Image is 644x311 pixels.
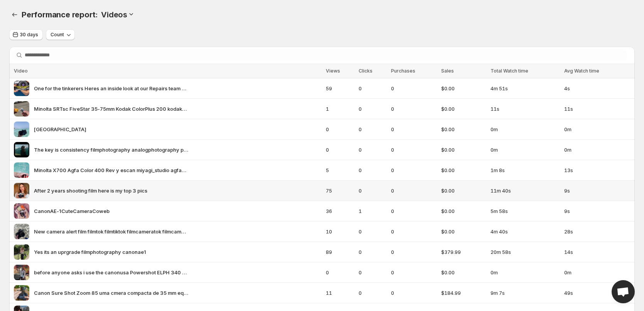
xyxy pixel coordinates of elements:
span: 49s [564,289,630,297]
img: Minolta SRTsc FiveStar 35-75mm Kodak ColorPlus 200 kodakcolorplus200 kodak film filmphotography f... [14,101,29,117]
span: 0 [391,85,437,92]
span: 0 [359,269,386,276]
span: $379.99 [441,248,486,256]
span: 59 [326,85,354,92]
span: 1m 8s [491,166,560,174]
span: 13s [564,166,630,174]
span: $0.00 [441,125,486,133]
span: 5m 58s [491,207,560,215]
span: 0 [359,125,386,133]
img: One for the tinkerers Heres an inside look at our Repairs team doing what they do best [14,81,29,96]
span: $0.00 [441,166,486,174]
span: Views [326,68,340,74]
span: 0m [491,269,560,276]
span: 20m 58s [491,248,560,256]
span: Count [51,32,64,38]
span: 30 days [20,32,38,38]
a: Open chat [612,280,635,303]
img: New camera alert film filmtok filmtiktok filmcameratok filmcameralovers 35mmfilm 35mmcamera filmc... [14,224,29,239]
span: Performance report: [22,10,98,19]
span: 1 [326,105,354,113]
span: 75 [326,187,354,194]
img: Canon Sure Shot Zoom 85 uma cmera compacta de 35 mm equipada com lente zoom 38-55 mm 22x que incl... [14,285,29,301]
span: New camera alert film filmtok filmtiktok filmcameratok filmcameralovers 35mmfilm 35mmcamera filmc... [34,228,188,235]
span: 0 [359,228,386,235]
span: 0 [359,105,386,113]
span: 0 [359,146,386,154]
span: $0.00 [441,105,486,113]
span: 0 [391,105,437,113]
span: Sales [441,68,454,74]
span: 0 [326,125,354,133]
span: 0 [326,146,354,154]
span: $0.00 [441,228,486,235]
span: 11m 40s [491,187,560,194]
span: Canon Sure Shot Zoom 85 uma cmera compacta de 35 mm equipada com lente zoom 38-55 mm 22x que incl... [34,289,188,297]
span: The key is consistency filmphotography analogphotography photographer film filmisnotdead [34,146,188,154]
img: Yes its an uprgrade filmphotography canonae1 [14,244,29,260]
span: 11s [564,105,630,113]
span: 0 [391,269,437,276]
span: 36 [326,207,354,215]
span: 0 [359,248,386,256]
span: Total Watch time [491,68,528,74]
span: 0 [359,289,386,297]
span: 1 [359,207,386,215]
span: 11s [491,105,560,113]
span: Purchases [391,68,415,74]
span: 4m 40s [491,228,560,235]
img: The key is consistency filmphotography analogphotography photographer film filmisnotdead [14,142,29,157]
span: 0 [359,187,386,194]
span: 0 [326,269,354,276]
button: Performance report [9,9,20,20]
span: 14s [564,248,630,256]
span: 0 [391,125,437,133]
img: After 2 years shooting film here is my top 3 pics [14,183,29,198]
span: 0m [564,146,630,154]
span: 0 [391,228,437,235]
img: before anyone asks i use the canonusa Powershot ELPH 340 digitalcamera explore exploremore [14,265,29,280]
img: Minolta X700 Agfa Color 400 Rev y escan miyagi_studio agfacolor 35mm analogico fotografia [14,162,29,178]
span: Avg Watch time [564,68,599,74]
span: After 2 years shooting film here is my top 3 pics [34,187,147,194]
span: One for the tinkerers Heres an inside look at our Repairs team doing what they do best [34,85,188,92]
span: [GEOGRAPHIC_DATA] [34,125,86,133]
span: 9s [564,187,630,194]
span: 0m [564,125,630,133]
span: 9s [564,207,630,215]
span: Yes its an uprgrade filmphotography canonae1 [34,248,146,256]
span: 5 [326,166,354,174]
button: Count [46,29,75,40]
span: 10 [326,228,354,235]
img: Africa [14,122,29,137]
span: 0 [391,207,437,215]
span: Minolta X700 Agfa Color 400 Rev y escan miyagi_studio agfacolor 35mm analogico fotografia [34,166,188,174]
span: 0 [391,248,437,256]
span: 0m [491,146,560,154]
span: Clicks [359,68,373,74]
span: 0m [564,269,630,276]
button: 30 days [9,29,43,40]
span: $0.00 [441,269,486,276]
span: before anyone asks i use the canonusa Powershot ELPH 340 digitalcamera explore exploremore [34,269,188,276]
span: 28s [564,228,630,235]
span: Video [14,68,28,74]
img: CanonAE-1CuteCameraCoweb [14,203,29,219]
span: 0m [491,125,560,133]
span: CanonAE-1CuteCameraCoweb [34,207,110,215]
span: 11 [326,289,354,297]
span: 0 [391,166,437,174]
span: $0.00 [441,85,486,92]
span: 89 [326,248,354,256]
span: 4s [564,85,630,92]
span: $184.99 [441,289,486,297]
span: 0 [391,187,437,194]
span: 0 [359,85,386,92]
span: $0.00 [441,146,486,154]
span: 0 [359,166,386,174]
span: $0.00 [441,207,486,215]
h3: Videos [101,10,127,19]
span: Minolta SRTsc FiveStar 35-75mm Kodak ColorPlus 200 kodakcolorplus200 kodak film filmphotography f... [34,105,188,113]
span: 9m 7s [491,289,560,297]
span: $0.00 [441,187,486,194]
